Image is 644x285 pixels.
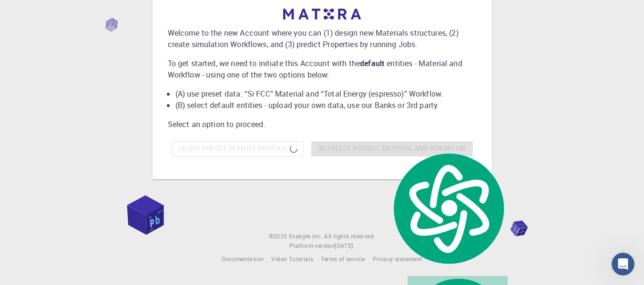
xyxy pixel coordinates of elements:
[321,255,365,263] span: Terms of service
[271,255,313,263] span: Video Tutorials
[283,9,361,20] img: logo
[324,232,375,241] span: All rights reserved.
[289,241,335,251] span: Platform version
[321,255,365,264] a: Terms of service
[289,232,322,240] span: Exabyte Inc.
[168,118,477,130] p: Select an option to proceed.
[175,88,477,99] li: (A) use preset data: “Si FCC” Material and “Total Energy (espresso)” Workflow.
[388,150,508,266] img: logo.svg
[271,255,313,264] a: Video Tutorials
[222,255,264,263] span: Documentation
[612,253,634,275] iframe: Intercom live chat
[175,99,477,111] li: (B) select default entities - upload your own data, use our Banks or 3rd party
[269,232,289,241] span: © 2025
[289,232,322,241] a: Exabyte Inc.
[19,7,53,15] span: Support
[335,242,355,249] span: [DATE] .
[360,58,385,69] b: default
[222,255,264,264] a: Documentation
[335,241,355,251] a: [DATE].
[168,58,477,80] p: To get started, we need to initiate this Account with the entities - Material and Workflow - usin...
[373,255,422,263] span: Privacy statement
[168,27,477,50] p: Welcome to the new Account where you can (1) design new Materials structures, (2) create simulati...
[373,255,422,264] a: Privacy statement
